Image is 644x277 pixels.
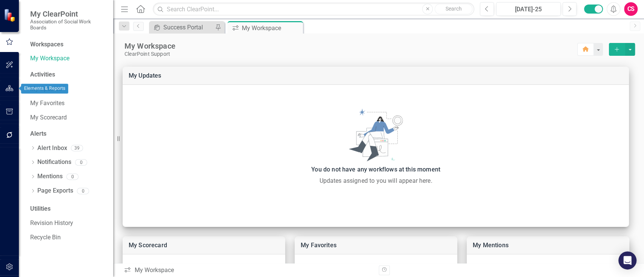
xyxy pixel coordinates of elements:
a: My Favorites [30,99,106,108]
div: My Workspace [124,266,373,275]
a: Success Portal [151,23,213,32]
a: Revision History [30,219,106,228]
a: My Scorecard [30,113,106,122]
div: Elements & Reports [21,84,68,93]
button: [DATE]-25 [496,2,561,16]
button: select merge strategy [625,43,635,56]
div: ClearPoint Support [124,51,577,57]
div: Volunteer Engagement & Outreach [295,260,457,277]
div: 39 [71,145,83,152]
div: split button [609,43,635,56]
div: You do not have any workflows at this moment [126,164,625,175]
a: Page Exports [37,187,73,195]
a: Recycle Bin [30,233,106,242]
div: 0 [77,188,89,194]
div: Alerts [30,130,106,138]
img: ClearPoint Strategy [4,9,17,22]
small: Association of Social Work Boards [30,18,106,31]
div: My Workspace [242,23,301,33]
a: Notifications [37,158,71,167]
button: Search [435,4,472,14]
div: Success Portal [163,23,213,32]
div: Workspaces [30,40,63,49]
button: select merge strategy [609,43,625,56]
a: My Updates [129,72,161,79]
div: Updates assigned to you will appear here. [126,176,625,185]
div: Activities [30,70,106,79]
a: My Workspace [30,54,106,63]
button: CS [624,2,638,16]
div: My Workspace [124,41,577,51]
a: Mentions [37,172,63,181]
input: Search ClearPoint... [153,3,474,16]
div: 0 [66,173,78,180]
span: My ClearPoint [30,9,106,18]
a: Alert Inbox [37,144,67,153]
div: Utilities [30,205,106,213]
a: My Scorecard [129,242,167,249]
a: My Mentions [473,242,509,249]
div: [DATE]-25 [499,5,558,14]
div: 0 [75,159,87,165]
div: Open Intercom Messenger [618,251,636,269]
a: My Favorites [301,242,337,249]
span: Search [446,6,462,12]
